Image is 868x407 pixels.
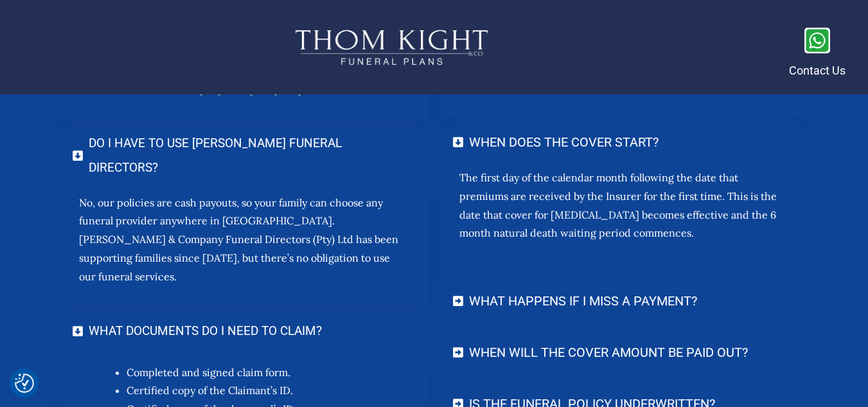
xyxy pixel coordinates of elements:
p: The first day of the calendar month following the date that premiums are received by the Insurer ... [459,168,790,255]
p: Contact Us [789,60,846,81]
li: Completed and signed claim form. [127,363,409,382]
h4: When does the cover start? [469,129,794,155]
h4: When will the cover amount be paid out? [469,339,794,365]
h4: Do I have to use [PERSON_NAME] Funeral Directors? [89,131,414,180]
h4: What documents do I need to claim? [89,319,414,343]
p: No, our policies are cash payouts, so your family can choose any funeral provider anywhere in [GE... [79,194,409,286]
h4: What happens if I miss a payment? [469,288,794,314]
li: Certified copy of the Claimant’s ID. [127,381,409,400]
img: Revisit consent button [15,374,34,393]
button: Consent Preferences [15,374,34,393]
